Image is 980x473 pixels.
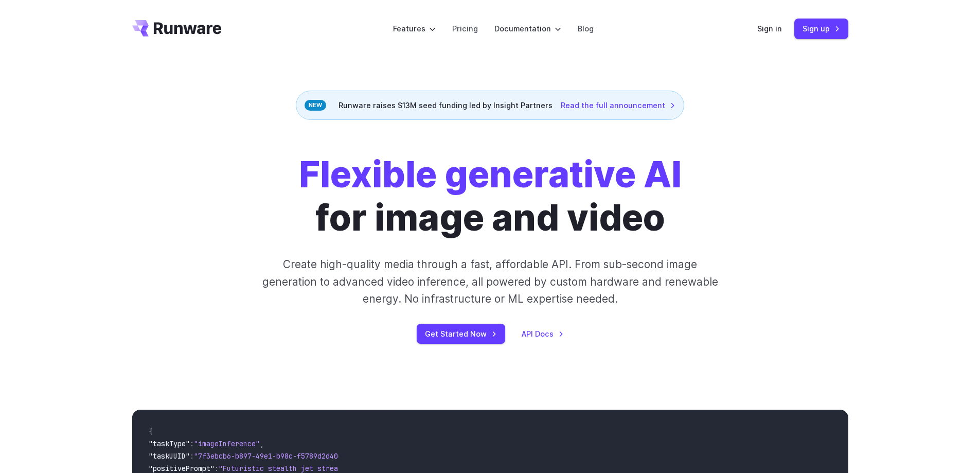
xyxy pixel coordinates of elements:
[190,439,194,448] span: :
[261,256,719,307] p: Create high-quality media through a fast, affordable API. From sub-second image generation to adv...
[794,19,848,39] a: Sign up
[149,451,190,461] span: "taskUUID"
[149,464,215,473] span: "positivePrompt"
[522,328,564,340] a: API Docs
[561,99,675,111] a: Read the full announcement
[578,23,594,34] a: Blog
[260,439,264,448] span: ,
[149,427,153,436] span: {
[194,451,350,461] span: "7f3ebcb6-b897-49e1-b98c-f5789d2d40d7"
[132,20,222,37] a: Go to /
[194,439,260,448] span: "imageInference"
[215,464,219,473] span: :
[219,464,593,473] span: "Futuristic stealth jet streaking through a neon-lit cityscape with glowing purple exhaust"
[757,23,782,34] a: Sign in
[296,91,684,120] div: Runware raises $13M seed funding led by Insight Partners
[452,23,478,34] a: Pricing
[299,153,682,239] h1: for image and video
[393,23,436,34] label: Features
[149,439,190,448] span: "taskType"
[417,324,505,344] a: Get Started Now
[190,451,194,461] span: :
[299,152,682,196] strong: Flexible generative AI
[494,23,561,34] label: Documentation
